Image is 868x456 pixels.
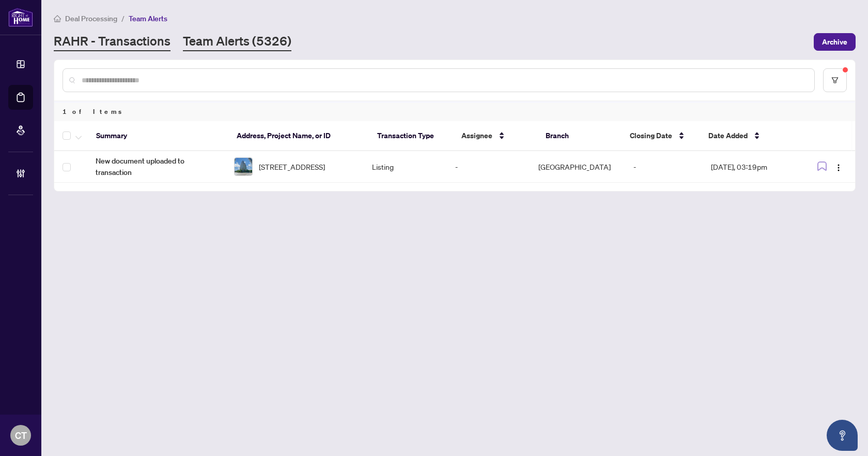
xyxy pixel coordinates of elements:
th: Address, Project Name, or ID [228,121,369,151]
th: Closing Date [622,121,700,151]
img: Logo [834,164,843,172]
span: Closing Date [630,130,672,141]
a: RAHR - Transactions [54,33,171,51]
div: 1 of Items [54,101,855,121]
span: Team Alerts [129,14,167,23]
button: Open asap [827,420,858,451]
span: Assignee [461,130,492,141]
span: Deal Processing [65,14,117,23]
span: Date Added [708,130,748,141]
button: Archive [814,33,856,51]
li: / [121,12,125,24]
img: logo [8,8,33,27]
td: [GEOGRAPHIC_DATA] [530,151,625,183]
td: Listing [364,151,447,183]
button: filter [823,68,847,92]
th: Branch [537,121,622,151]
th: Date Added [700,121,801,151]
span: Archive [822,34,847,50]
th: Assignee [453,121,537,151]
td: - [447,151,530,183]
td: - [625,151,703,183]
td: [DATE], 03:19pm [703,151,802,183]
span: home [54,15,61,22]
span: CT [15,428,27,443]
button: Logo [830,158,847,175]
a: Team Alerts (5326) [183,33,291,51]
span: New document uploaded to transaction [96,155,218,178]
span: [STREET_ADDRESS] [259,161,325,172]
th: Summary [88,121,228,151]
span: filter [831,77,839,84]
th: Transaction Type [369,121,453,151]
img: thumbnail-img [235,158,252,175]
